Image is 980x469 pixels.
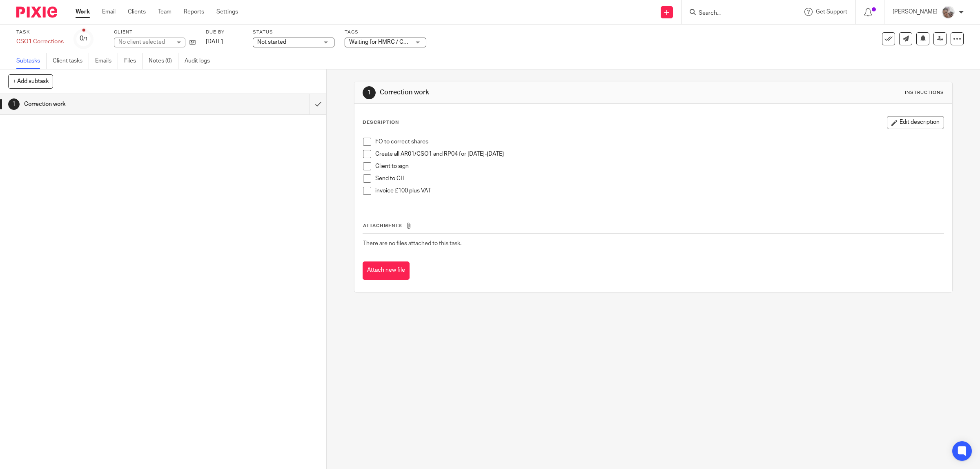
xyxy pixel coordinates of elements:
h1: Correction work [24,98,209,110]
small: /1 [83,37,88,41]
div: 0 [80,34,88,43]
div: CSO1 Corrections [16,38,64,46]
div: No client selected [118,38,171,46]
a: Team [158,8,171,16]
span: Waiting for HMRC / CH/ other agency [349,39,445,45]
a: Clients [128,8,146,16]
span: [DATE] [206,39,223,45]
label: Tags [345,29,426,36]
button: Edit description [887,116,944,129]
span: There are no files attached to this task. [363,241,461,246]
p: Client to sign [375,162,944,170]
a: Client tasks [53,53,89,69]
p: invoice £100 plus VAT [375,187,944,195]
button: + Add subtask [8,74,53,88]
p: Description [363,119,399,126]
img: me.jpg [942,6,955,19]
a: Audit logs [185,53,216,69]
a: Settings [216,8,238,16]
label: Client [114,29,196,36]
p: Send to CH [375,174,944,183]
a: Reports [184,8,204,16]
p: Create all AR01/CSO1 and RP04 for [DATE]-[DATE] [375,150,944,158]
span: Get Support [816,9,847,15]
label: Status [253,29,334,36]
a: Email [102,8,116,16]
div: 1 [8,98,20,110]
input: Search [698,10,771,17]
p: FO to correct shares [375,138,944,146]
span: Attachments [363,223,402,228]
div: 1 [363,86,376,99]
a: Files [124,53,143,69]
div: Instructions [905,89,944,96]
a: Work [76,8,90,16]
a: Emails [95,53,118,69]
span: Not started [257,39,286,45]
label: Task [16,29,64,36]
label: Due by [206,29,243,36]
button: Attach new file [363,261,410,280]
a: Subtasks [16,53,47,69]
img: Pixie [16,7,57,18]
a: Notes (0) [149,53,178,69]
h1: Correction work [380,88,670,97]
p: [PERSON_NAME] [893,8,938,16]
